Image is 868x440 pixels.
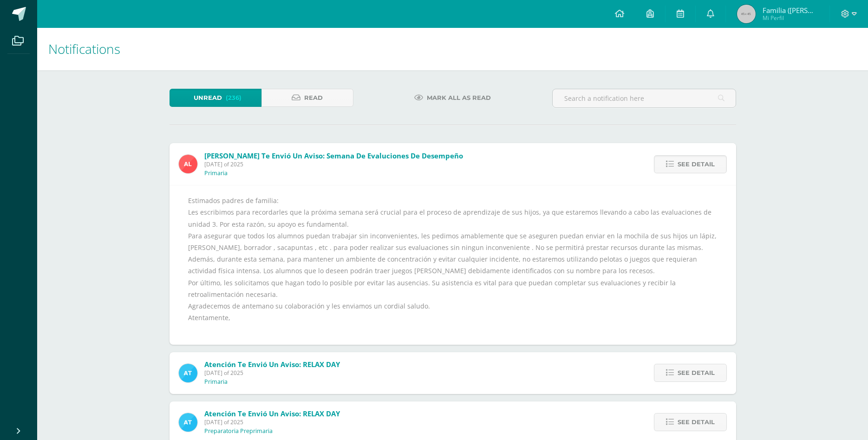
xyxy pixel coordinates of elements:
[179,364,197,382] img: 9fc725f787f6a993fc92a288b7a8b70c.png
[204,360,340,369] span: Atención te envió un aviso: RELAX DAY
[403,89,503,107] a: Mark all as read
[204,427,273,435] p: Preparatoria Preprimaria
[678,156,715,173] span: See detail
[170,89,261,107] a: Unread(236)
[763,14,818,22] span: Mi Perfil
[204,151,463,160] span: [PERSON_NAME] te envió un aviso: Semana de Evaluciones de Desempeño
[179,155,197,173] img: 2ffea78c32313793fe3641c097813157.png
[427,89,491,106] span: Mark all as read
[188,195,718,335] div: Estimados padres de familia: Les escribimos para recordarles que la próxima semana será crucial p...
[194,89,222,106] span: Unread
[204,170,228,177] p: Primaria
[226,89,241,106] span: (236)
[261,89,353,107] a: Read
[204,378,228,386] p: Primaria
[678,414,715,431] span: See detail
[763,6,818,15] span: Familia ([PERSON_NAME])
[304,89,323,106] span: Read
[204,160,463,168] span: [DATE] of 2025
[678,364,715,381] span: See detail
[553,89,736,107] input: Search a notification here
[204,409,340,418] span: Atención te envió un aviso: RELAX DAY
[48,40,120,58] span: Notifications
[204,369,340,377] span: [DATE] of 2025
[737,5,756,23] img: 45x45
[179,413,197,432] img: 9fc725f787f6a993fc92a288b7a8b70c.png
[204,418,340,426] span: [DATE] of 2025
